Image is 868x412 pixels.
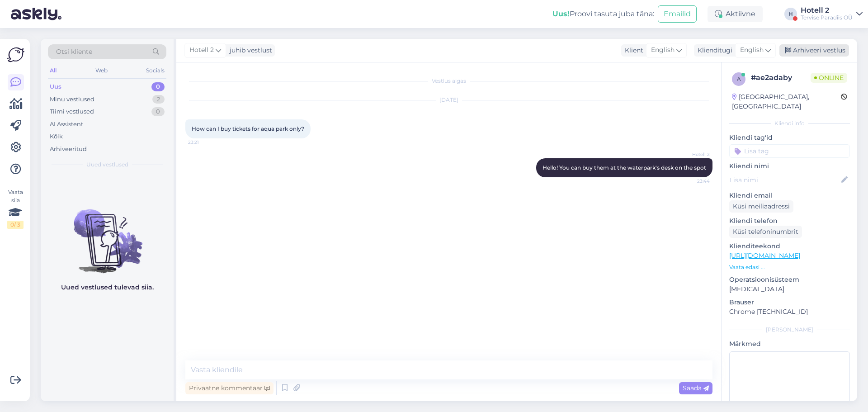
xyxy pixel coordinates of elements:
[694,46,732,55] div: Klienditugi
[226,46,272,55] div: juhib vestlust
[542,164,706,171] span: Hello! You can buy them at the waterpark's desk on the spot
[811,73,847,83] span: Online
[729,200,793,213] div: Küsi meiliaadressi
[737,76,741,82] span: a
[651,45,675,55] span: English
[658,5,697,23] button: Emailid
[729,191,850,200] p: Kliendi email
[801,7,853,14] div: Hotell 2
[729,216,850,226] p: Kliendi telefon
[729,326,850,334] div: [PERSON_NAME]
[784,8,797,20] div: H
[192,125,304,132] span: How can I buy tickets for aqua park only?
[144,65,166,76] div: Socials
[7,46,24,63] img: Askly Logo
[740,45,764,55] span: English
[676,151,710,158] span: Hotell 2
[189,45,214,55] span: Hotell 2
[676,178,710,185] span: 23:44
[729,242,850,251] p: Klienditeekond
[152,95,165,104] div: 2
[188,139,222,146] span: 23:21
[708,6,763,22] div: Aktiivne
[151,107,165,116] div: 0
[729,226,802,238] div: Küsi telefoninumbrit
[94,65,109,76] div: Web
[185,382,274,394] div: Privaatne kommentaar
[730,175,840,185] input: Lisa nimi
[729,263,850,271] p: Vaata edasi ...
[151,82,165,91] div: 0
[48,65,58,76] div: All
[729,133,850,142] p: Kliendi tag'id
[7,221,24,229] div: 0 / 3
[729,161,850,171] p: Kliendi nimi
[732,92,841,111] div: [GEOGRAPHIC_DATA], [GEOGRAPHIC_DATA]
[552,9,570,18] b: Uus!
[185,77,712,85] div: Vestlus algas
[41,193,174,275] img: No chats
[779,44,849,57] div: Arhiveeri vestlus
[185,96,712,104] div: [DATE]
[729,275,850,284] p: Operatsioonisüsteem
[729,284,850,294] p: [MEDICAL_DATA]
[552,9,654,19] div: Proovi tasuta juba täna:
[801,7,863,21] a: Hotell 2Tervise Paradiis OÜ
[729,339,850,349] p: Märkmed
[621,46,643,55] div: Klient
[683,384,709,392] span: Saada
[86,161,128,169] span: Uued vestlused
[50,145,87,154] div: Arhiveeritud
[61,283,154,292] p: Uued vestlused tulevad siia.
[50,82,61,91] div: Uus
[7,188,24,229] div: Vaata siia
[50,120,83,129] div: AI Assistent
[56,47,92,57] span: Otsi kliente
[751,72,811,83] div: # ae2adaby
[729,251,800,260] a: [URL][DOMAIN_NAME]
[801,14,853,21] div: Tervise Paradiis OÜ
[50,95,94,104] div: Minu vestlused
[729,119,850,128] div: Kliendi info
[50,107,94,116] div: Tiimi vestlused
[729,307,850,317] p: Chrome [TECHNICAL_ID]
[729,298,850,307] p: Brauser
[729,144,850,158] input: Lisa tag
[50,132,63,141] div: Kõik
